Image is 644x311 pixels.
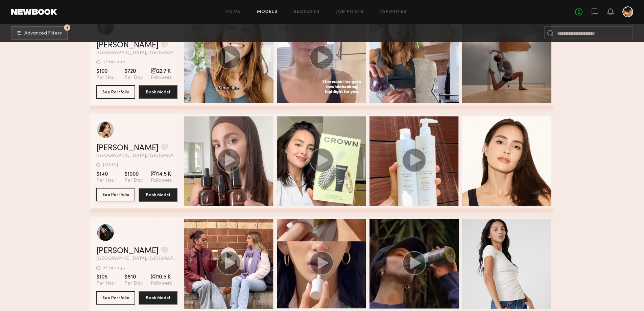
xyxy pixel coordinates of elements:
a: [PERSON_NAME] [96,144,159,152]
span: Per Day [124,178,143,184]
a: [PERSON_NAME] [96,41,159,49]
span: Followers [151,75,172,81]
span: [GEOGRAPHIC_DATA], [GEOGRAPHIC_DATA] [96,154,177,158]
span: 14.5 K [151,171,172,178]
span: Per Day [124,281,143,287]
span: $105 [96,274,116,281]
span: $810 [124,274,143,281]
span: Followers [151,281,172,287]
button: See Portfolio [96,291,135,305]
button: Book Model [139,291,177,305]
a: Home [225,10,241,14]
div: +1mo ago [103,60,125,65]
span: $100 [96,68,116,75]
a: See Portfolio [96,188,135,202]
div: [DATE] [103,163,118,168]
span: 22.7 K [151,68,172,75]
span: Per Day [124,75,143,81]
span: Per Hour [96,75,116,81]
a: Favorites [380,10,407,14]
span: 10.5 K [151,274,172,281]
span: [GEOGRAPHIC_DATA], [GEOGRAPHIC_DATA] [96,257,177,261]
button: Book Model [139,188,177,202]
div: +1mo ago [103,266,125,270]
span: Advanced Filters [24,31,62,36]
button: 4Advanced Filters [11,26,68,40]
span: Per Hour [96,281,116,287]
span: $140 [96,171,116,178]
a: Models [257,10,278,14]
a: Job Posts [336,10,364,14]
a: [PERSON_NAME] [96,247,159,255]
span: Followers [151,178,172,184]
span: 4 [66,26,69,29]
a: Requests [294,10,320,14]
span: $720 [124,68,143,75]
button: See Portfolio [96,85,135,99]
span: [GEOGRAPHIC_DATA], [GEOGRAPHIC_DATA] [96,51,177,55]
button: Book Model [139,85,177,99]
button: See Portfolio [96,188,135,201]
span: $1000 [124,171,143,178]
span: Per Hour [96,178,116,184]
